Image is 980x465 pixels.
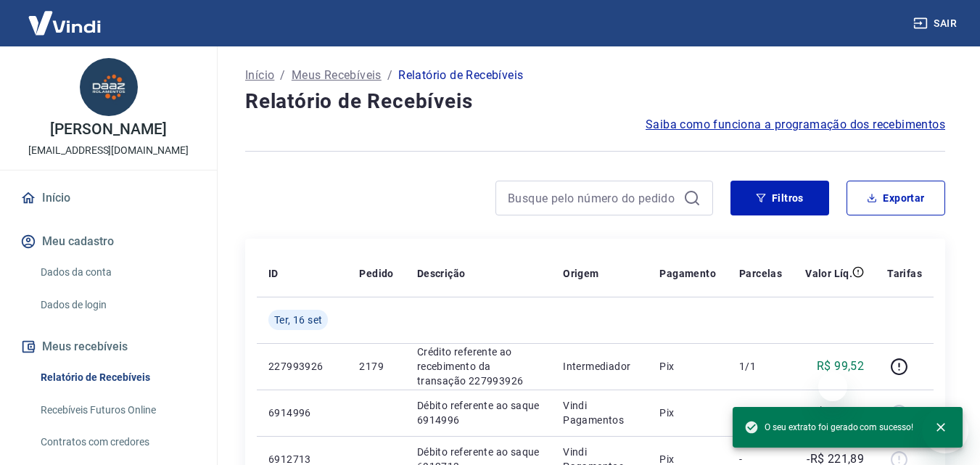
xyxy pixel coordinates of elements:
[646,116,945,133] a: Saiba como funciona a programação dos recebimentos
[659,406,716,420] p: Pix
[50,122,166,137] p: [PERSON_NAME]
[744,420,913,435] span: O seu extrato foi gerado com sucesso!
[245,67,274,84] a: Início
[739,266,782,281] p: Parcelas
[245,87,945,116] h4: Relatório de Recebíveis
[398,67,523,84] p: Relatório de Recebíveis
[35,258,199,287] a: Dados da conta
[563,266,598,281] p: Origem
[35,395,199,425] a: Recebíveis Futuros Online
[268,266,279,281] p: ID
[17,331,199,363] button: Meus recebíveis
[17,226,199,258] button: Meu cadastro
[359,359,393,374] p: 2179
[739,406,782,420] p: -
[80,58,138,116] img: 0db8e0c4-2ab7-4be5-88e6-597d13481b44.jpeg
[359,266,393,281] p: Pedido
[805,266,852,281] p: Valor Líq.
[887,266,922,281] p: Tarifas
[739,359,782,374] p: 1/1
[35,290,199,320] a: Dados de login
[268,406,336,420] p: 6914996
[730,181,829,215] button: Filtros
[17,1,112,45] img: Vindi
[417,398,540,427] p: Débito referente ao saque 6914996
[417,266,466,281] p: Descrição
[659,266,716,281] p: Pagamento
[847,181,945,215] button: Exportar
[268,359,336,374] p: 227993926
[818,372,847,401] iframe: Fechar mensagem
[35,363,199,392] a: Relatório de Recebíveis
[922,407,968,453] iframe: Botão para abrir a janela de mensagens
[910,10,963,37] button: Sair
[563,398,636,427] p: Vindi Pagamentos
[417,345,540,388] p: Crédito referente ao recebimento da transação 227993926
[35,427,199,457] a: Contratos com credores
[280,67,285,84] p: /
[807,404,864,421] p: -R$ 248,35
[508,187,678,209] input: Busque pelo número do pedido
[17,182,199,214] a: Início
[28,143,189,158] p: [EMAIL_ADDRESS][DOMAIN_NAME]
[817,358,864,375] p: R$ 99,52
[563,359,636,374] p: Intermediador
[274,313,322,327] span: Ter, 16 set
[387,67,392,84] p: /
[659,359,716,374] p: Pix
[292,67,382,84] a: Meus Recebíveis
